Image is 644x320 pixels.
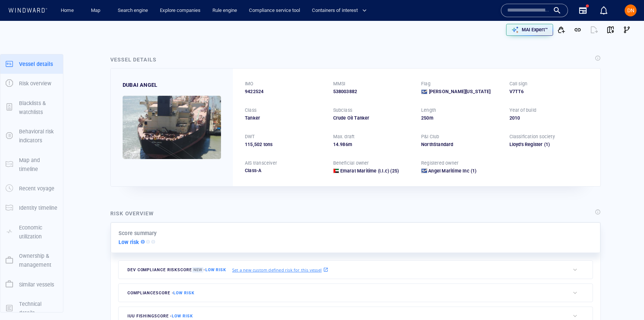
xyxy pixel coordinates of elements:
div: DUBAI ANGEL [123,80,157,89]
span: 9422524 [245,88,263,95]
span: DN [627,7,634,13]
a: Ownership & management [0,257,63,264]
span: Angel Maritime Inc [428,168,470,174]
a: Map [88,4,106,17]
div: Risk overview [110,209,154,218]
span: 250 [421,115,429,121]
button: Map and timeline [0,151,63,179]
p: Flag [421,80,430,87]
a: Behavioral risk indicators [0,132,63,139]
div: Tanker [245,115,324,121]
p: Identity timeline [19,203,57,212]
span: [PERSON_NAME][US_STATE] [429,88,491,95]
span: Containers of interest [312,6,367,15]
a: Compliance service tool [246,4,303,17]
a: Similar vessels [0,281,63,288]
span: 14 [333,142,338,147]
span: 986 [340,142,348,147]
button: Similar vessels [0,275,63,294]
p: Vessel details [19,60,53,69]
button: Behavioral risk indicators [0,122,63,151]
a: Identity timeline [0,204,63,211]
p: Year of build [509,107,537,114]
div: 2010 [509,115,589,121]
button: Add to vessel list [553,22,569,38]
p: Similar vessels [19,280,54,289]
div: V7TT6 [509,88,589,95]
p: Class [245,107,256,114]
div: Lloyd's Register [509,141,589,148]
p: Set a new custom defined risk for this vessel [232,267,322,273]
div: Vessel details [110,55,157,64]
a: Search engine [115,4,151,17]
div: Crude Oil Tanker [333,115,413,121]
div: Notification center [599,6,608,15]
p: IMO [245,80,254,87]
a: Map and timeline [0,161,63,168]
button: Map [85,4,109,17]
p: Technical details [19,300,58,318]
span: IUU Fishing score - [127,314,193,319]
p: Subclass [333,107,353,114]
span: New [192,267,203,273]
a: Rule engine [209,4,240,17]
p: Low risk [119,238,139,247]
p: DWT [245,133,255,140]
a: Economic utilization [0,228,63,235]
p: P&I Club [421,133,439,140]
a: Set a new custom defined risk for this vessel [232,266,328,274]
p: Max. draft [333,133,355,140]
button: Blacklists & watchlists [0,94,63,122]
a: Recent voyage [0,185,63,192]
a: Home [58,4,77,17]
p: MAI Expert™ [522,26,548,33]
p: Ownership & management [19,251,58,270]
p: Score summary [119,229,157,238]
iframe: Chat [612,286,638,314]
a: Emarat Maritime (l.l.c) (25) [340,168,399,174]
p: Economic utilization [19,223,58,241]
button: View on map [602,22,619,38]
a: Vessel details [0,60,63,67]
span: Class-A [245,168,261,173]
p: Length [421,107,436,114]
p: Beneficial owner [333,160,369,167]
button: Visual Link Analysis [619,22,635,38]
a: Risk overview [0,80,63,87]
img: 5905c784e40cb74c8b4dd2dd_0 [123,96,221,159]
p: AIS transceiver [245,160,277,167]
span: . [338,142,340,147]
div: 538003882 [333,88,413,95]
button: Vessel details [0,54,63,74]
button: Economic utilization [0,218,63,247]
button: Get link [569,22,586,38]
button: Identity timeline [0,198,63,218]
span: Emarat Maritime (l.l.c) [340,168,389,174]
div: NorthStandard [421,141,501,148]
span: (1) [543,141,588,148]
button: MAI Expert™ [506,24,553,36]
span: compliance score - [127,291,195,295]
a: Technical details [0,304,63,311]
div: 115,502 tons [245,141,324,148]
button: Home [55,4,79,17]
span: Low risk [172,314,193,319]
p: Call sign [509,80,528,87]
span: Low risk [205,267,226,272]
p: Recent voyage [19,184,54,193]
a: Explore companies [157,4,203,17]
button: Containers of interest [309,4,373,17]
span: Dev Compliance risk score - [127,267,226,273]
span: (25) [389,168,399,174]
div: Lloyd's Register [509,141,543,148]
p: Blacklists & watchlists [19,99,58,117]
span: (1) [470,168,477,174]
button: DN [623,3,638,18]
button: Recent voyage [0,179,63,198]
span: Low risk [173,291,194,295]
